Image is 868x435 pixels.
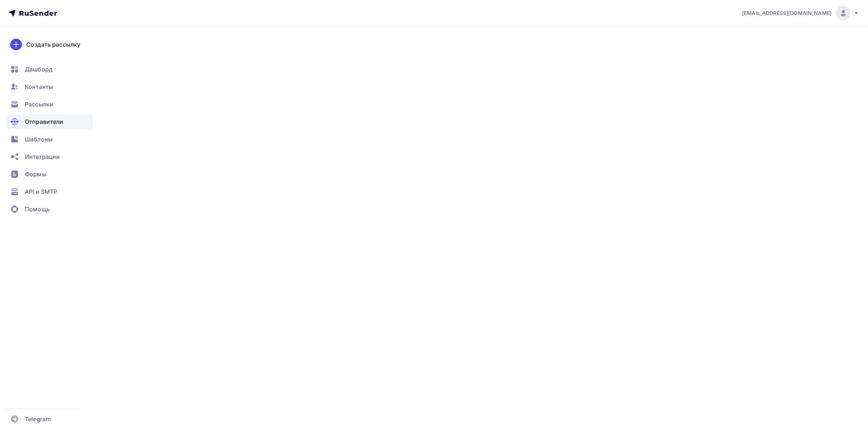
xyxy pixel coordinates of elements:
[25,65,53,74] span: Дашборд
[26,40,80,49] div: Создать рассылку
[742,6,859,20] a: [EMAIL_ADDRESS][DOMAIN_NAME]
[6,167,93,181] a: Формы
[6,132,93,146] a: Шаблоны
[25,82,53,91] span: Контакты
[6,79,93,94] a: Контакты
[25,187,57,196] span: API и SMTP
[25,170,46,179] span: Формы
[742,9,832,17] span: [EMAIL_ADDRESS][DOMAIN_NAME]
[25,117,63,126] span: Отправители
[25,100,53,109] span: Рассылки
[25,205,50,213] span: Помощь
[25,135,53,144] span: Шаблоны
[6,97,93,111] a: Рассылки
[25,152,60,161] span: Интеграции
[6,114,93,129] a: Отправители
[6,62,93,77] a: Дашборд
[25,415,51,423] span: Telegram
